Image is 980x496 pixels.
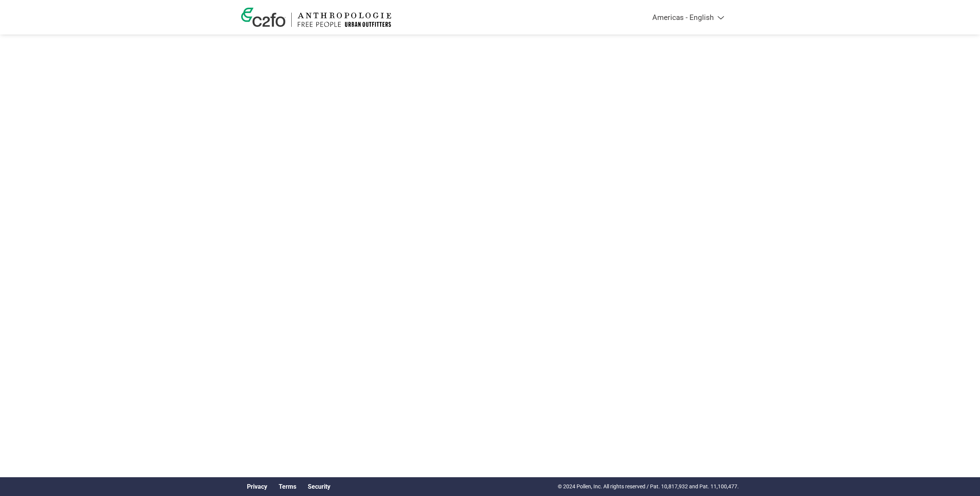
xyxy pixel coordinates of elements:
a: Privacy [247,483,267,490]
a: Security [308,483,330,490]
p: © 2024 Pollen, Inc. All rights reserved / Pat. 10,817,932 and Pat. 11,100,477. [558,483,739,491]
a: Terms [279,483,296,490]
img: c2fo logo [241,8,286,27]
img: Urban Outfitters [297,13,391,27]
